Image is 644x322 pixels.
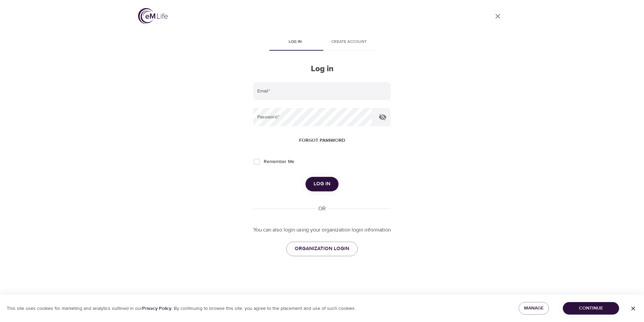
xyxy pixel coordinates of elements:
span: Manage [524,304,544,313]
span: Create account [326,38,372,46]
img: logo [138,8,168,24]
button: Manage [519,302,549,315]
a: Privacy Policy [142,305,171,312]
span: ORGANIZATION LOGIN [295,244,349,253]
span: Log in [314,180,330,188]
span: Forgot password [299,136,345,145]
span: Remember Me [264,158,294,165]
p: You can also login using your organization login information [253,226,391,234]
a: close [490,8,506,24]
h2: Log in [253,64,391,74]
div: OR [316,205,328,213]
button: Continue [563,302,619,315]
span: Log in [272,38,318,46]
button: Forgot password [296,134,348,147]
div: disabled tabs example [253,34,391,51]
button: Log in [305,177,339,191]
a: ORGANIZATION LOGIN [286,242,358,256]
span: Continue [568,304,614,313]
